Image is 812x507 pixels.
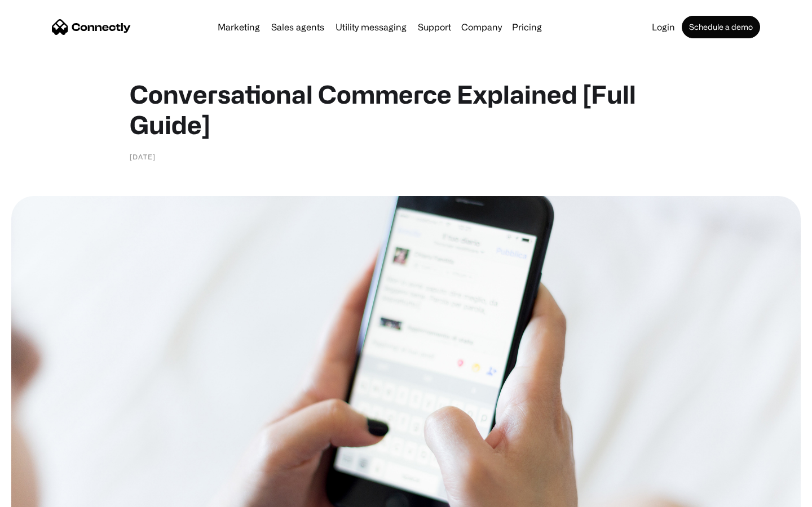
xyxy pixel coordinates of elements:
a: Marketing [213,23,264,32]
a: Support [413,23,456,32]
aside: Language selected: English [11,487,68,503]
a: Utility messaging [331,23,411,32]
ul: Language list [23,487,68,503]
a: Sales agents [267,23,329,32]
h1: Conversational Commerce Explained [Full Guide] [130,79,682,140]
a: Pricing [507,23,546,32]
div: Company [461,19,502,35]
div: [DATE] [130,151,156,162]
a: Login [647,23,679,32]
a: Schedule a demo [682,16,760,38]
